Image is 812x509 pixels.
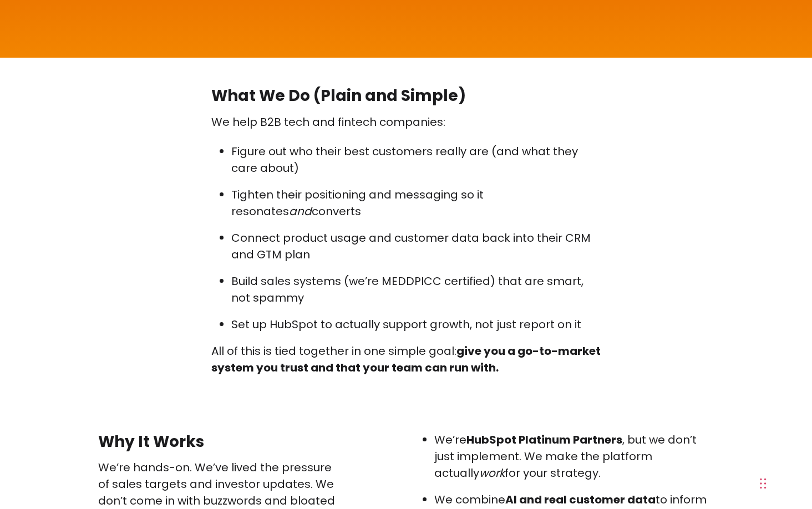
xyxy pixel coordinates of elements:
strong: give you a go-to-market system you trust and that your team can run with. [211,343,601,375]
p: We help B2B tech and fintech companies: [211,114,601,130]
h2: What We Do (Plain and Simple) [211,85,601,106]
p: Set up HubSpot to actually support growth, not just report on it [231,316,601,333]
strong: HubSpot Platinum Partners [466,432,622,447]
iframe: Chat Widget [564,370,812,509]
p: Connect product usage and customer data back into their CRM and GTM plan [231,230,601,263]
em: and [289,203,312,219]
em: work [479,465,505,481]
p: Figure out who their best customers really are (and what they care about) [231,143,601,176]
h2: Why It Works [98,431,345,452]
div: Drag [760,467,767,500]
p: All of this is tied together in one simple goal: [211,343,601,376]
strong: AI and real customer data [505,492,656,507]
p: We’re , but we don’t just implement. We make the platform actually for your strategy. [434,431,714,481]
p: Build sales systems (we’re MEDDPICC certified) that are smart, not spammy [231,273,601,306]
p: Tighten their positioning and messaging so it resonates converts [231,186,601,220]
